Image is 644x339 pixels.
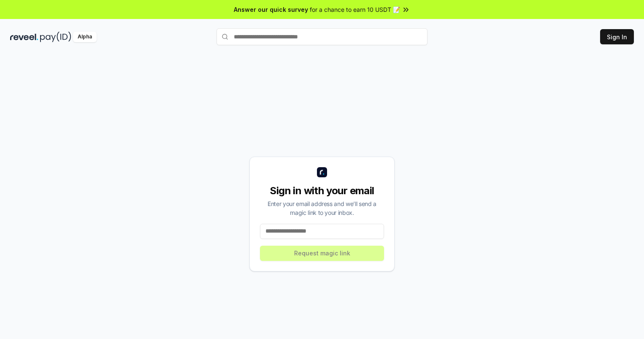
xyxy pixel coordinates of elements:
img: logo_small [317,167,327,177]
img: reveel_dark [10,32,38,42]
img: pay_id [40,32,71,42]
button: Sign In [600,29,634,44]
div: Alpha [73,32,97,42]
span: Answer our quick survey [234,5,308,14]
div: Sign in with your email [260,184,384,198]
div: Enter your email address and we’ll send a magic link to your inbox. [260,199,384,217]
span: for a chance to earn 10 USDT 📝 [310,5,400,14]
